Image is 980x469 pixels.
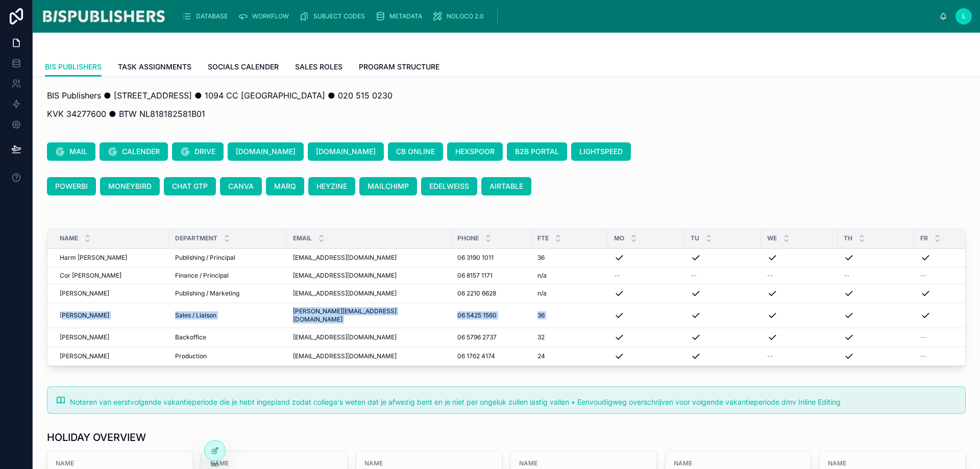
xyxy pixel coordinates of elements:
button: [DOMAIN_NAME] [228,142,304,161]
button: LIGHTSPEED [571,142,631,161]
a: SALES ROLES [295,58,342,78]
span: 06 1762 4174 [457,352,495,360]
span: MO [614,234,624,242]
button: MARQ [266,177,304,195]
span: POWERBI [55,181,88,191]
span: Harm [PERSON_NAME] [60,254,127,262]
span: NAME [60,234,78,242]
span: MONEYBIRD [108,181,152,191]
a: WORKFLOW [235,7,296,26]
span: [PERSON_NAME] [60,289,109,298]
span: HEYZINE [316,181,347,191]
span: WORKFLOW [252,12,289,20]
span: B2B PORTAL [515,146,559,157]
a: SOCIALS CALENDER [208,58,279,78]
span: CHAT GTP [172,181,208,191]
span: DEPARTMENT [175,234,217,242]
span: -- [920,271,926,280]
a: BIS PUBLISHERS [45,58,102,77]
span: CB ONLINE [396,146,435,157]
span: NAME [56,459,185,467]
span: DRIVE [194,146,215,157]
span: 32 [537,333,545,341]
span: 24 [537,352,545,360]
span: NAME [210,459,339,467]
p: BIS Publishers ● [STREET_ADDRESS] ● 1094 CC [GEOGRAPHIC_DATA] ● 020 515 0230 [47,89,966,102]
span: MAILCHIMP [367,181,409,191]
span: NOLOCO 2.0 [447,12,484,20]
h1: HOLIDAY OVERVIEW [47,430,146,445]
span: n/a [537,271,547,280]
span: SOCIALS CALENDER [208,62,279,72]
span: Cor [PERSON_NAME] [60,271,121,280]
button: CHAT GTP [164,177,216,195]
span: [EMAIL_ADDRESS][DOMAIN_NAME] [293,289,397,298]
span: EDELWEISS [429,181,469,191]
button: B2B PORTAL [507,142,567,161]
span: Sales / Liaison [175,311,216,319]
span: MARQ [274,181,296,191]
a: METADATA [372,7,429,26]
button: MONEYBIRD [100,177,160,195]
span: WE [767,234,777,242]
span: PHONE [457,234,479,242]
button: HEXSPOOR [447,142,503,161]
span: Finance / Principal [175,271,229,280]
span: METADATA [389,12,422,20]
button: MAILCHIMP [359,177,417,195]
span: Backoffice [175,333,206,341]
span: TH [844,234,852,242]
span: HEXSPOOR [455,146,495,157]
span: CALENDER [122,146,160,157]
button: DRIVE [172,142,224,161]
span: EMAIL [293,234,312,242]
span: MAIL [69,146,87,157]
a: DATABASE [179,7,235,26]
span: NAME [364,459,494,467]
span: [PERSON_NAME] [60,333,109,341]
span: [DOMAIN_NAME] [236,146,296,157]
span: -- [920,352,926,360]
span: AIRTABLE [489,181,523,191]
span: NAME [828,459,957,467]
span: [EMAIL_ADDRESS][DOMAIN_NAME] [293,271,397,280]
span: [EMAIL_ADDRESS][DOMAIN_NAME] [293,352,397,360]
button: CB ONLINE [388,142,443,161]
span: [EMAIL_ADDRESS][DOMAIN_NAME] [293,254,397,262]
span: SUBJECT CODES [313,12,365,20]
span: Publishing / Principal [175,254,235,262]
span: Production [175,352,207,360]
span: -- [767,271,773,280]
span: Noteren van eerstvolgende vakantieperiode die je hebt ingepland zodat collega's weten dat je afwe... [70,398,841,406]
a: SUBJECT CODES [296,7,372,26]
button: CANVA [220,177,262,195]
span: -- [767,352,773,360]
span: -- [614,271,620,280]
span: -- [844,271,850,280]
button: [DOMAIN_NAME] [308,142,384,161]
a: PROGRAM STRUCTURE [359,58,439,78]
span: -- [920,333,926,341]
span: PROGRAM STRUCTURE [359,62,439,72]
span: SALES ROLES [295,62,342,72]
img: App logo [41,8,166,24]
span: 36 [537,311,545,319]
a: TASK ASSIGNMENTS [118,58,191,78]
span: LIGHTSPEED [579,146,623,157]
span: TASK ASSIGNMENTS [118,62,191,72]
button: MAIL [47,142,95,161]
span: [PERSON_NAME][EMAIL_ADDRESS][DOMAIN_NAME] [293,307,445,324]
span: [EMAIL_ADDRESS][DOMAIN_NAME] [293,333,397,341]
span: [DOMAIN_NAME] [316,146,376,157]
a: NOLOCO 2.0 [429,7,491,26]
span: -- [691,271,697,280]
span: FR [920,234,928,242]
button: HEYZINE [308,177,355,195]
span: BIS PUBLISHERS [45,62,102,72]
span: 06 8157 1171 [457,271,493,280]
div: scrollable content [175,5,939,28]
span: Publishing / Marketing [175,289,239,298]
button: AIRTABLE [481,177,531,195]
span: CANVA [228,181,254,191]
span: 06 3190 1011 [457,254,494,262]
